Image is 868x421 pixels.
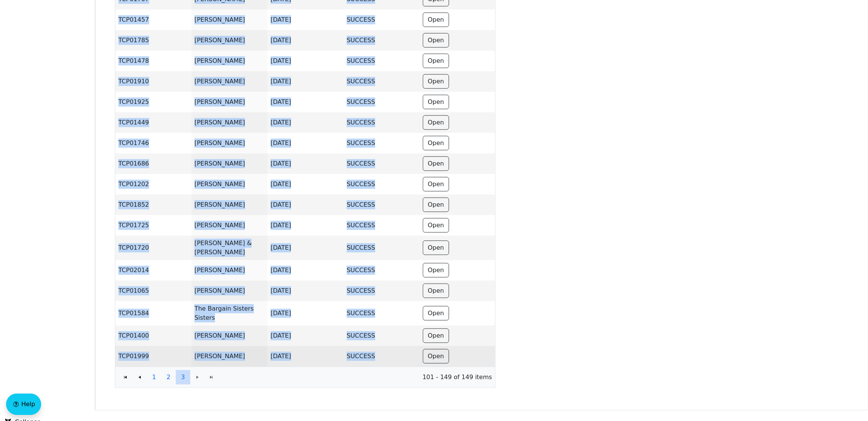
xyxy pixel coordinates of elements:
button: Open [423,306,449,321]
td: SUCCESS [344,92,420,112]
td: SUCCESS [344,215,420,236]
td: [PERSON_NAME] [191,153,268,174]
td: [PERSON_NAME] [191,174,268,195]
td: The Bargain Sisters Sisters [191,301,268,325]
span: 3 [181,373,185,382]
td: TCP02014 [115,260,191,281]
button: Open [423,349,449,364]
td: [DATE] [268,153,344,174]
td: SUCCESS [344,236,420,260]
td: [DATE] [268,195,344,215]
div: Page 3 of 3 [115,367,495,388]
span: Open [428,118,444,127]
td: [PERSON_NAME] [191,260,268,281]
td: SUCCESS [344,260,420,281]
td: TCP01449 [115,112,191,133]
button: Open [423,156,449,171]
button: Page 3 [176,370,190,384]
td: SUCCESS [344,153,420,174]
td: [PERSON_NAME] [191,195,268,215]
td: SUCCESS [344,195,420,215]
span: Open [428,180,444,189]
td: TCP01202 [115,174,191,195]
span: Open [428,243,444,252]
td: TCP01999 [115,346,191,367]
button: Open [423,74,449,89]
button: Open [423,218,449,233]
td: [PERSON_NAME] [191,92,268,112]
button: Page 2 [161,370,176,384]
td: [PERSON_NAME] [191,112,268,133]
td: TCP01478 [115,51,191,71]
button: Open [423,13,449,27]
td: [DATE] [268,301,344,325]
td: [PERSON_NAME] [191,281,268,301]
span: Open [428,56,444,65]
span: 1 [152,373,156,382]
span: Open [428,266,444,275]
td: SUCCESS [344,133,420,153]
td: [DATE] [268,51,344,71]
td: [DATE] [268,260,344,281]
button: Go to the first page [118,370,133,384]
td: [PERSON_NAME] & [PERSON_NAME] [191,236,268,260]
button: Open [423,54,449,68]
td: [PERSON_NAME] [191,10,268,30]
span: Help [21,400,35,409]
td: [DATE] [268,112,344,133]
span: Open [428,286,444,295]
td: SUCCESS [344,281,420,301]
td: [PERSON_NAME] [191,346,268,367]
td: [PERSON_NAME] [191,133,268,153]
td: [DATE] [268,71,344,92]
button: Page 1 [147,370,161,384]
td: [PERSON_NAME] [191,30,268,51]
button: Open [423,177,449,191]
td: SUCCESS [344,71,420,92]
td: [DATE] [268,30,344,51]
span: Open [428,309,444,318]
span: Open [428,97,444,107]
td: [DATE] [268,346,344,367]
td: [DATE] [268,236,344,260]
span: Open [428,139,444,148]
button: Open [423,95,449,109]
td: [DATE] [268,133,344,153]
td: TCP01746 [115,133,191,153]
td: TCP01720 [115,236,191,260]
td: SUCCESS [344,112,420,133]
td: TCP01584 [115,301,191,325]
td: TCP01065 [115,281,191,301]
td: TCP01725 [115,215,191,236]
td: SUCCESS [344,174,420,195]
td: [DATE] [268,174,344,195]
span: Open [428,36,444,45]
td: SUCCESS [344,346,420,367]
td: TCP01910 [115,71,191,92]
td: SUCCESS [344,10,420,30]
td: SUCCESS [344,325,420,346]
button: Help floatingactionbutton [6,394,41,415]
td: TCP01852 [115,195,191,215]
td: [DATE] [268,281,344,301]
td: TCP01457 [115,10,191,30]
span: Open [428,77,444,86]
td: TCP01400 [115,325,191,346]
td: [DATE] [268,10,344,30]
span: 2 [167,373,170,382]
td: TCP01925 [115,92,191,112]
span: 101 - 149 of 149 items [225,373,492,382]
td: [PERSON_NAME] [191,215,268,236]
span: Open [428,331,444,340]
td: SUCCESS [344,30,420,51]
span: Open [428,15,444,24]
td: [DATE] [268,325,344,346]
td: [PERSON_NAME] [191,71,268,92]
button: Open [423,241,449,255]
td: SUCCESS [344,301,420,325]
button: Open [423,329,449,343]
button: Open [423,263,449,277]
span: Open [428,221,444,230]
td: TCP01686 [115,153,191,174]
td: [PERSON_NAME] [191,325,268,346]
